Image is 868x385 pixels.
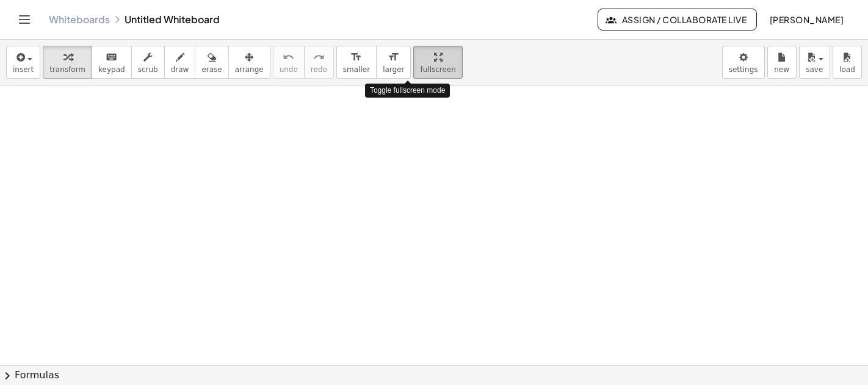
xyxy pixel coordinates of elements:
[138,65,158,74] span: scrub
[729,65,758,74] span: settings
[228,46,270,79] button: arrange
[383,65,404,74] span: larger
[311,65,327,74] span: redo
[759,9,853,31] button: [PERSON_NAME]
[13,65,34,74] span: insert
[92,46,132,79] button: keyboardkeypad
[201,65,222,74] span: erase
[598,9,757,31] button: Assign / Collaborate Live
[43,46,92,79] button: transform
[304,46,334,79] button: redoredo
[608,14,747,25] span: Assign / Collaborate Live
[15,10,34,29] button: Toggle navigation
[336,46,377,79] button: format_sizesmaller
[769,14,844,25] span: [PERSON_NAME]
[376,46,411,79] button: format_sizelarger
[131,46,165,79] button: scrub
[350,50,362,65] i: format_size
[106,50,117,65] i: keyboard
[313,50,325,65] i: redo
[195,46,228,79] button: erase
[799,46,830,79] button: save
[164,46,196,79] button: draw
[365,84,450,98] div: Toggle fullscreen mode
[839,65,855,74] span: load
[388,50,399,65] i: format_size
[273,46,305,79] button: undoundo
[767,46,797,79] button: new
[280,65,298,74] span: undo
[283,50,294,65] i: undo
[420,65,455,74] span: fullscreen
[413,46,462,79] button: fullscreen
[49,13,110,26] a: Whiteboards
[343,65,370,74] span: smaller
[774,65,789,74] span: new
[6,46,40,79] button: insert
[833,46,862,79] button: load
[49,65,85,74] span: transform
[171,65,189,74] span: draw
[235,65,264,74] span: arrange
[722,46,765,79] button: settings
[98,65,125,74] span: keypad
[806,65,823,74] span: save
